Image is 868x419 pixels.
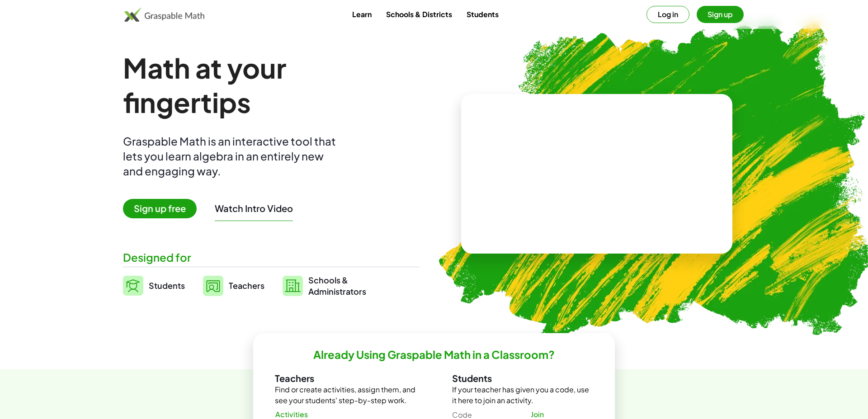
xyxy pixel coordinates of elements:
a: Schools &Administrators [283,274,366,297]
div: Graspable Math is an interactive tool that lets you learn algebra in an entirely new and engaging... [123,134,340,179]
span: Schools & Administrators [308,274,366,297]
a: Students [459,6,506,23]
a: Students [123,274,185,297]
button: Watch Intro Video [215,202,293,214]
h2: Already Using Graspable Math in a Classroom? [313,348,555,362]
img: svg%3e [123,276,143,296]
p: Find or create activities, assign them, and see your students' step-by-step work. [275,384,416,406]
a: Teachers [203,274,264,297]
a: Learn [345,6,379,23]
img: svg%3e [203,276,223,296]
button: Log in [646,6,689,23]
h3: Students [452,372,593,384]
span: Teachers [229,280,264,291]
span: Students [149,280,185,291]
p: If your teacher has given you a code, use it here to join an activity. [452,384,593,406]
h3: Teachers [275,372,416,384]
video: What is this? This is dynamic math notation. Dynamic math notation plays a central role in how Gr... [529,140,665,208]
button: Sign up [697,6,744,23]
iframe: Sign in with Google Dialog [682,9,859,172]
img: svg%3e [283,276,303,296]
div: Designed for [123,250,420,265]
a: Schools & Districts [379,6,459,23]
span: Sign up free [123,199,197,218]
h1: Math at your fingertips [123,51,410,119]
